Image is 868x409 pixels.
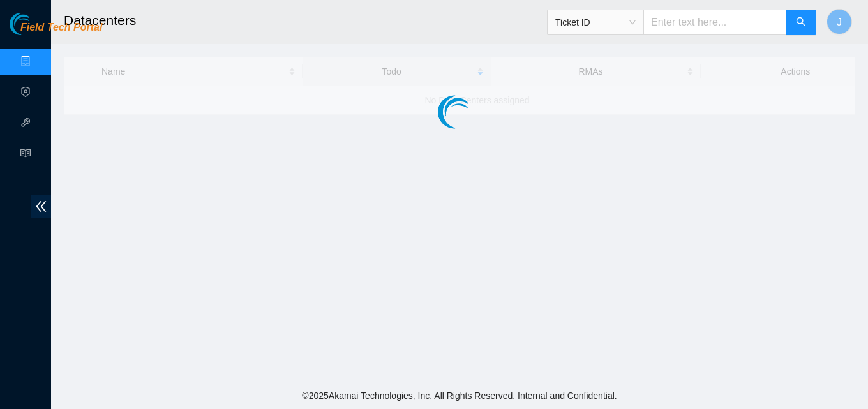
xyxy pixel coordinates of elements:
input: Enter text here... [643,10,786,35]
span: read [20,142,31,168]
a: Akamai TechnologiesField Tech Portal [10,23,102,40]
footer: © 2025 Akamai Technologies, Inc. All Rights Reserved. Internal and Confidential. [51,382,868,409]
span: Field Tech Portal [20,22,102,34]
button: J [827,9,852,34]
span: double-left [31,195,51,218]
span: search [796,17,806,29]
img: Akamai Technologies [10,13,64,35]
button: search [786,10,816,35]
span: Ticket ID [555,13,636,32]
span: J [837,14,842,30]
